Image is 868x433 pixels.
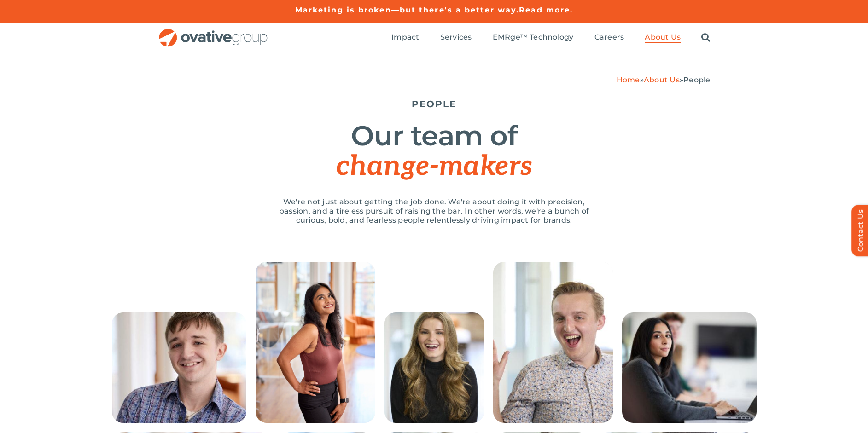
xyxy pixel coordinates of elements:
a: Services [440,33,472,43]
span: Impact [391,33,419,42]
img: People – Collage Ethan [112,312,246,423]
a: About Us [644,75,680,84]
img: People – Collage Lauren [384,312,484,423]
a: About Us [645,33,681,43]
nav: Menu [391,23,710,52]
span: People [683,75,710,84]
a: EMRge™ Technology [493,33,574,43]
a: Read more. [519,6,573,14]
h5: PEOPLE [158,98,711,110]
h1: Our team of [158,121,711,181]
a: Home [617,75,640,84]
img: People – Collage McCrossen [493,262,613,423]
span: About Us [645,33,681,42]
span: » » [617,75,711,84]
span: Services [440,33,472,42]
span: Careers [594,33,624,42]
span: EMRge™ Technology [493,33,574,42]
p: We're not just about getting the job done. We're about doing it with precision, passion, and a ti... [268,197,600,225]
a: Search [701,33,710,43]
a: Careers [594,33,624,43]
a: Impact [391,33,419,43]
img: People – Collage Trushna [622,312,757,423]
a: Marketing is broken—but there's a better way. [295,6,519,14]
img: 240613_Ovative Group_Portrait14945 (1) [256,262,375,423]
a: OG_Full_horizontal_RGB [158,28,268,36]
span: change-makers [336,150,531,183]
